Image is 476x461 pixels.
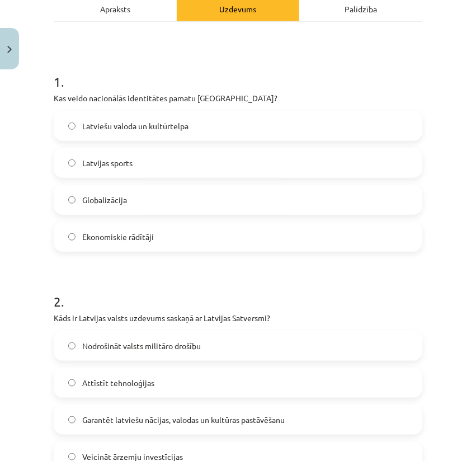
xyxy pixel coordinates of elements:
input: Attīstīt tehnoloģijas [68,379,76,387]
h1: 1 . [54,54,422,89]
span: Globalizācija [82,194,127,206]
span: Nodrošināt valsts militāro drošību [82,340,201,352]
span: Latvijas sports [82,157,133,169]
input: Garantēt latviešu nācijas, valodas un kultūras pastāvēšanu [68,416,76,424]
img: icon-close-lesson-0947bae3869378f0d4975bcd49f059093ad1ed9edebbc8119c70593378902aed.svg [7,46,12,53]
input: Globalizācija [68,196,76,204]
input: Latviešu valoda un kultūrtelpa [68,123,76,130]
h1: 2 . [54,274,422,309]
span: Attīstīt tehnoloģijas [82,377,154,389]
p: Kāds ir Latvijas valsts uzdevums saskaņā ar Latvijas Satversmi? [54,312,422,324]
span: Ekonomiskie rādītāji [82,231,154,243]
span: Garantēt latviešu nācijas, valodas un kultūras pastāvēšanu [82,414,285,426]
p: Kas veido nacionālās identitātes pamatu [GEOGRAPHIC_DATA]? [54,92,422,104]
input: Veicināt ārzemju investīcijas [68,453,76,460]
span: Latviešu valoda un kultūrtelpa [82,120,188,132]
input: Latvijas sports [68,159,76,167]
input: Nodrošināt valsts militāro drošību [68,342,76,350]
input: Ekonomiskie rādītāji [68,233,76,241]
